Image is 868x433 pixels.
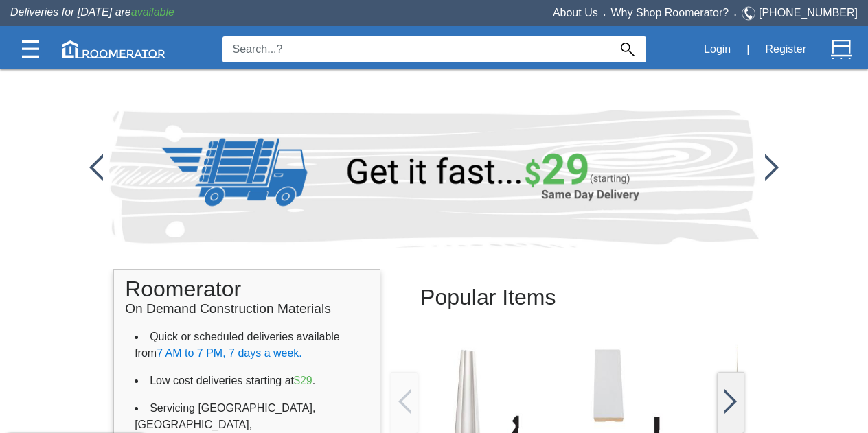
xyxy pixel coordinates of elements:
[611,7,729,19] a: Why Shop Roomerator?
[135,323,359,367] li: Quick or scheduled deliveries available from
[729,12,742,18] span: •
[135,367,359,395] li: Low cost deliveries starting at .
[420,274,715,320] h2: Popular Items
[757,35,814,64] button: Register
[294,375,312,386] span: $29
[131,6,174,18] span: available
[742,5,759,22] img: Telephone.svg
[62,40,165,58] img: roomerator-logo.svg
[696,35,738,64] button: Login
[553,7,598,19] a: About Us
[157,347,302,359] span: 7 AM to 7 PM, 7 days a week.
[765,154,779,181] img: /app/images/Buttons/favicon.jpg
[831,39,852,60] img: Cart.svg
[22,40,39,58] img: Categories.svg
[10,6,174,18] span: Deliveries for [DATE] are
[222,36,609,62] input: Search...?
[598,12,611,18] span: •
[738,34,757,65] div: |
[125,294,331,316] span: On Demand Construction Materials
[125,270,358,320] h1: Roomerator
[759,7,858,19] a: [PHONE_NUMBER]
[724,389,737,414] img: /app/images/Buttons/favicon.jpg
[89,154,103,181] img: /app/images/Buttons/favicon.jpg
[621,43,635,56] img: Search_Icon.svg
[398,389,411,414] img: /app/images/Buttons/favicon.jpg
